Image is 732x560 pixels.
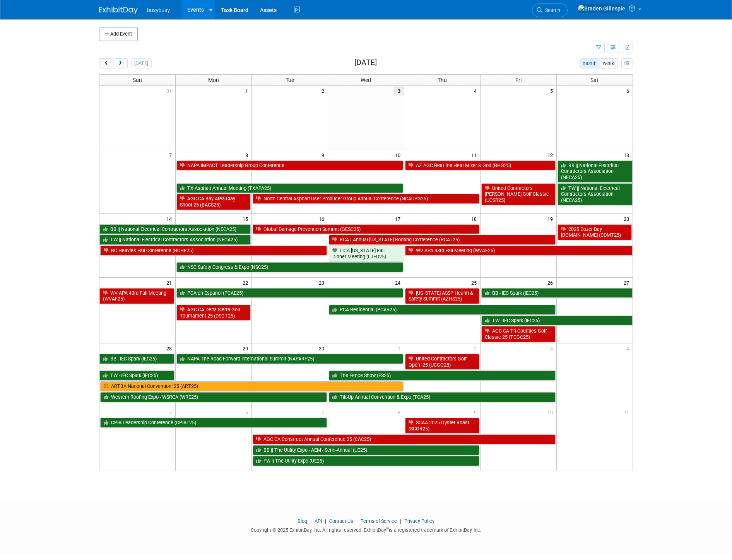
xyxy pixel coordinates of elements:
span: Mon [208,77,219,83]
span: 1 [245,86,251,96]
img: Braden Gillespie [578,4,626,13]
sup: ® [386,526,389,531]
a: WV APA 43rd Fall Meeting (WVAF25) [99,288,174,304]
a: BB || The Utility Expo - AEM - Semi-Annual (UE25) [253,445,479,455]
a: United Contractors Golf Open ’25 (UCGO25) [405,354,479,370]
span: 13 [623,150,633,160]
h2: [DATE] [354,58,377,67]
span: 14 [166,214,175,224]
a: RCAT Annual [US_STATE] Roofing Conference (RCAT25) [329,235,556,245]
span: 29 [242,343,251,353]
span: 25 [470,278,480,287]
span: 4 [473,86,480,96]
span: 17 [394,214,404,224]
span: Thu [438,77,447,83]
span: 22 [242,278,251,287]
a: BB || National Electrical Contractors Association (NECA25) [99,224,251,234]
span: Sat [590,77,599,83]
a: Privacy Policy [404,518,434,524]
img: ExhibitDay [99,7,138,14]
a: AGC CA Bay Area Clay Shoot 25 (BACS25) [176,194,251,210]
a: BB || National Electrical Contractors Association (NECA25) [558,160,633,183]
span: 2 [473,343,480,353]
span: 28 [166,343,175,353]
a: PCA en Espanol (PCAE25) [176,288,403,298]
a: The Fence Show (FS25) [329,370,556,381]
a: LICA [US_STATE] Fall Dinner Meeting (LJFD25) [329,246,403,261]
a: TX Asphalt Annual Meeting (TXAPA25) [176,183,403,193]
span: | [323,518,328,524]
span: 15 [242,214,251,224]
span: Wed [361,77,371,83]
button: month [580,58,600,68]
a: TW - IEC Spark (IEC25) [481,316,633,326]
span: Sun [133,77,142,83]
button: next [113,58,127,68]
a: FW || The Utility Expo (UE25) [253,456,479,466]
span: 30 [318,343,328,353]
span: | [308,518,313,524]
a: NAPA The Road Forward International Summit (NAPARF25) [176,354,403,364]
button: Add Event [99,27,138,41]
a: NSC Safety Congress & Expo (NSC25) [176,262,403,272]
span: 26 [547,278,556,287]
span: 8 [245,150,251,160]
span: 19 [547,214,556,224]
span: 16 [318,214,328,224]
span: 7 [321,407,328,417]
a: ARTBA National Convention ’25 (ART25) [100,381,403,391]
a: Terms of Service [361,518,397,524]
a: SCAA 2025 Oyster Roast (SCOR25) [405,418,479,434]
span: 20 [623,214,633,224]
span: 8 [397,407,404,417]
button: [DATE] [131,58,152,68]
button: week [600,58,617,68]
a: BB - IEC Spark (IEC25) [481,288,633,298]
a: North Central Asphalt User Producer Group Annual Conference (NCAUPG25) [253,194,479,204]
a: Western Roofing Expo - WSRCA (WRE25) [100,392,327,402]
span: 7 [168,150,175,160]
span: 1 [397,343,404,353]
a: Blog [298,518,307,524]
span: Tue [286,77,294,83]
a: 2025 Dozer Day [DOMAIN_NAME] (DDMT25) [558,224,632,240]
span: 10 [394,150,404,160]
span: 9 [321,150,328,160]
a: TW || National Electrical Contractors Association (NECA25) [99,235,251,245]
span: 31 [166,86,175,96]
a: AGC CA Tri-Counties Golf Classic 25 (TCGC25) [481,326,556,342]
span: 5 [549,86,556,96]
span: Search [542,7,560,13]
a: [US_STATE] ASSP Health & Safety Summit (AZHS25) [405,288,479,304]
a: TW || National Electrical Contractors Association (NECA25) [558,183,633,205]
span: 3 [394,86,404,96]
i: Personalize Calendar [624,61,629,66]
span: 24 [394,278,404,287]
a: Contact Us [329,518,353,524]
a: WV APA 43rd Fall Meeting (WVAF25) [405,246,633,256]
a: AGC CA Construct Annual Conference 25 (CAC25) [253,434,555,444]
span: 3 [549,343,556,353]
a: AGC CA Delta Sierra Golf Tournament 25 (DSGT25) [176,305,251,321]
span: 10 [547,407,556,417]
span: 6 [626,86,633,96]
button: prev [99,58,113,68]
span: 4 [626,343,633,353]
span: busybusy [147,7,170,13]
a: PCA Residential (PCAR25) [329,305,556,315]
a: United Contractors [PERSON_NAME] Golf Classic (UCSR25) [481,183,556,205]
a: Search [532,3,568,17]
span: 12 [547,150,556,160]
span: 27 [623,278,633,287]
span: 18 [470,214,480,224]
span: 9 [473,407,480,417]
span: 6 [245,407,251,417]
span: 2 [321,86,328,96]
span: Fri [515,77,522,83]
a: AZ AGC Beat the Heat Mixer & Golf (BHG25) [405,160,556,171]
span: | [398,518,403,524]
a: NAPA IMPACT Leadership Group Conference [176,160,403,171]
span: 11 [623,407,633,417]
a: Global Damage Prevention Summit (GESC25) [253,224,479,234]
span: | [354,518,359,524]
